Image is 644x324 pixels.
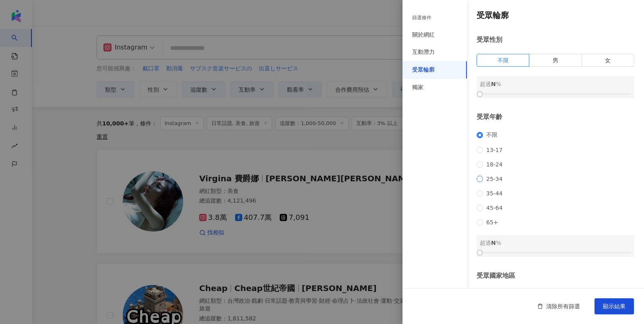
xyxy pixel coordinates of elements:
[497,57,509,64] span: 不限
[603,303,625,310] span: 顯示結果
[537,303,543,309] span: delete
[483,161,506,168] span: 18-24
[477,10,634,21] h4: 受眾輪廓
[412,31,435,39] div: 關於網紅
[553,57,558,64] span: 男
[483,219,502,226] span: 65+
[412,48,435,56] div: 互動潛力
[412,66,435,74] div: 受眾輪廓
[529,298,588,314] button: 清除所有篩選
[412,14,431,21] div: 篩選條件
[605,57,611,64] span: 女
[483,205,506,211] span: 45-64
[483,147,506,153] span: 13-17
[491,240,496,246] span: N
[477,113,634,121] div: 受眾年齡
[477,271,634,280] div: 受眾國家地區
[483,131,501,139] span: 不限
[491,81,496,87] span: N
[483,190,506,197] span: 35-44
[412,84,423,92] div: 獨家
[483,176,506,182] span: 25-34
[480,80,631,88] div: 超過 %
[477,35,634,44] div: 受眾性別
[480,238,631,247] div: 超過 %
[546,303,580,310] span: 清除所有篩選
[594,298,634,314] button: 顯示結果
